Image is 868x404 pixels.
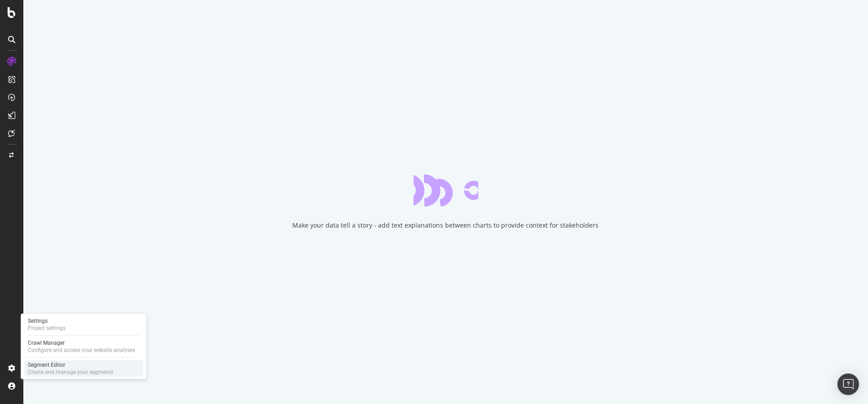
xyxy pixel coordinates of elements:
div: Crawl Manager [28,339,135,347]
div: Project settings [28,325,66,332]
div: animation [414,174,478,206]
div: Settings [28,317,66,325]
div: Open Intercom Messenger [837,373,859,395]
div: Create and manage your segments [28,369,113,376]
div: Configure and access your website analyses [28,347,135,354]
div: Make your data tell a story - add text explanations between charts to provide context for stakeho... [293,221,599,230]
div: Segment Editor [28,361,113,369]
a: Crawl ManagerConfigure and access your website analyses [24,338,143,355]
a: SettingsProject settings [24,316,143,333]
a: Segment EditorCreate and manage your segments [24,360,143,377]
